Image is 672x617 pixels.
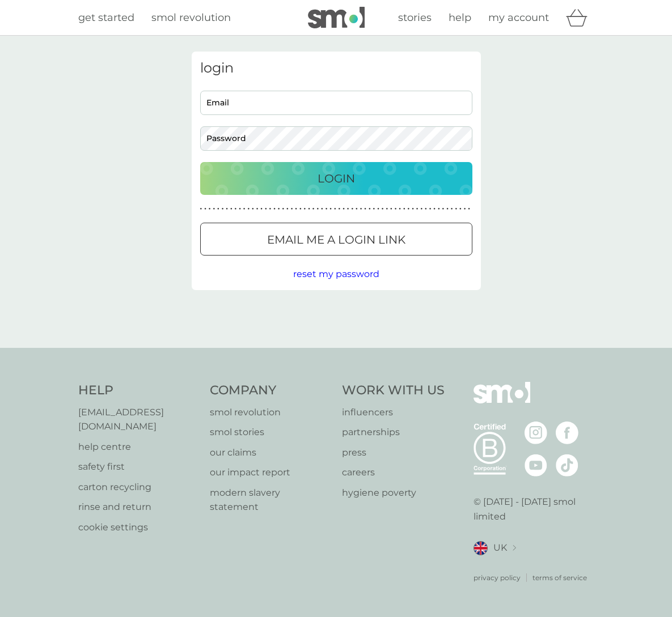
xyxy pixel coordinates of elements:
p: ● [282,206,284,212]
p: ● [343,206,345,212]
p: ● [459,206,462,212]
p: ● [252,206,254,212]
p: ● [420,206,422,212]
p: ● [468,206,470,212]
p: ● [446,206,449,212]
a: smol stories [210,425,331,440]
p: ● [291,206,293,212]
p: ● [243,206,246,212]
img: UK flag [474,541,488,555]
p: ● [339,206,341,212]
img: visit the smol Instagram page [525,422,547,444]
p: cookie settings [78,520,199,535]
p: ● [438,206,440,212]
p: ● [369,206,371,212]
p: © [DATE] - [DATE] smol limited [474,495,594,524]
button: reset my password [293,267,379,282]
p: ● [399,206,401,212]
p: ● [278,206,280,212]
p: ● [429,206,432,212]
p: ● [260,206,263,212]
h4: Company [210,382,331,399]
p: ● [299,206,302,212]
button: Login [200,162,472,195]
p: ● [403,206,405,212]
a: safety first [78,459,199,474]
a: hygiene poverty [342,486,445,500]
p: ● [360,206,362,212]
p: ● [386,206,388,212]
p: terms of service [532,572,587,583]
a: [EMAIL_ADDRESS][DOMAIN_NAME] [78,405,199,434]
p: ● [373,206,375,212]
a: get started [78,10,134,26]
p: ● [247,206,250,212]
p: careers [342,465,445,480]
img: visit the smol Facebook page [556,422,578,444]
a: help centre [78,440,199,454]
p: ● [209,206,211,212]
a: our claims [210,445,331,460]
span: smol revolution [151,11,231,24]
p: ● [416,206,419,212]
p: ● [377,206,379,212]
p: ● [295,206,297,212]
a: my account [488,10,549,26]
a: modern slavery statement [210,486,331,514]
span: stories [398,11,432,24]
p: ● [316,206,319,212]
p: ● [217,206,219,212]
img: select a new location [513,545,516,551]
p: ● [464,206,466,212]
a: smol revolution [151,10,231,26]
p: ● [390,206,392,212]
p: ● [425,206,427,212]
p: ● [433,206,436,212]
img: visit the smol Youtube page [525,454,547,476]
img: visit the smol Tiktok page [556,454,578,476]
p: ● [329,206,332,212]
a: press [342,445,445,460]
button: Email me a login link [200,223,472,256]
h4: Help [78,382,199,399]
img: smol [308,7,365,28]
p: influencers [342,405,445,420]
span: UK [493,541,507,555]
p: ● [326,206,328,212]
p: carton recycling [78,480,199,495]
p: ● [226,206,228,212]
p: ● [235,206,237,212]
p: ● [412,206,414,212]
span: get started [78,11,134,24]
h3: login [200,60,472,76]
p: ● [230,206,233,212]
span: my account [488,11,549,24]
a: our impact report [210,465,331,480]
p: ● [200,206,202,212]
p: ● [312,206,315,212]
a: rinse and return [78,500,199,514]
p: ● [364,206,366,212]
span: help [449,11,471,24]
p: ● [451,206,453,212]
p: Email me a login link [267,231,405,249]
a: partnerships [342,425,445,440]
p: ● [351,206,353,212]
p: ● [321,206,323,212]
p: ● [395,206,397,212]
p: ● [382,206,384,212]
p: ● [213,206,215,212]
p: ● [204,206,206,212]
a: smol revolution [210,405,331,420]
